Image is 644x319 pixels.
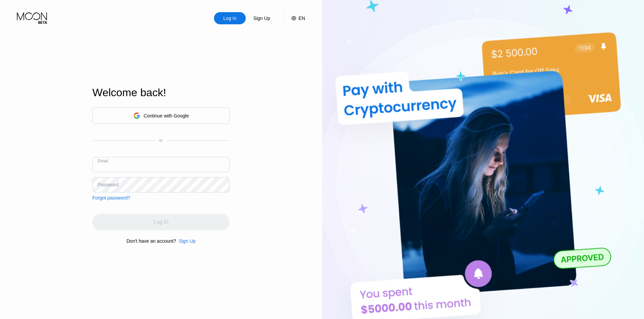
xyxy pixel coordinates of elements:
div: Email [98,159,108,163]
div: Sign Up [176,238,196,244]
div: Sign Up [246,12,278,24]
div: Continue with Google [92,107,230,124]
div: Continue with Google [144,113,189,118]
div: Don't have an account? [126,238,176,244]
div: Log In [214,12,246,24]
div: Log In [223,15,237,22]
div: Sign Up [179,238,196,244]
div: Forgot password? [92,195,130,201]
div: EN [299,16,305,21]
div: Password [98,182,118,187]
div: Welcome back! [92,86,230,99]
div: Sign Up [253,15,271,22]
div: or [159,138,163,143]
div: EN [284,12,305,24]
